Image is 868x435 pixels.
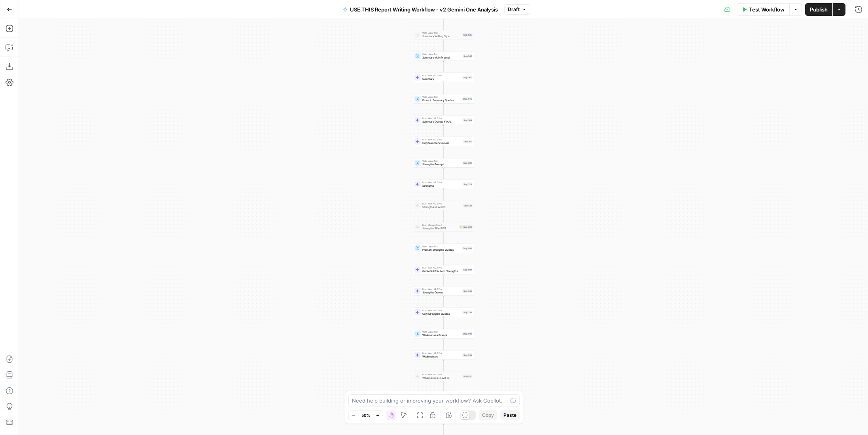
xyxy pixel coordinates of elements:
div: Step 400 [462,332,473,335]
span: Strengths Prompt [422,162,461,166]
span: LLM · Gemini 2.5 Pro [422,117,461,120]
button: Draft [504,4,530,15]
g: Edge from step_513 to step_329 [443,210,444,221]
g: Edge from step_541 to step_367 [443,61,444,72]
span: Write Liquid Text [422,31,461,34]
g: Edge from step_514 to step_339 [443,381,444,392]
div: Step 509 [463,268,473,271]
span: LLM · Claude Opus 4 [422,223,458,227]
div: LLM · Gemini 2.5 ProWeaknesses REWRITEStep 514 [413,372,474,381]
span: Summary Quotes FINAL [422,119,461,123]
div: LLM · Gemini 2.5 ProQuote Subtraction: StrengthsStep 509 [413,265,474,274]
div: Write Liquid TextStrengths PromptStep 399 [413,158,474,168]
div: Write Liquid TextPrompt: Strengths QuotesStep 480 [413,244,474,253]
span: LLM · Gemini 2.5 Pro [422,266,461,269]
g: Edge from step_317 to step_399 [443,146,444,157]
span: Weaknesses REWRITE [422,376,461,380]
button: Copy [479,410,497,420]
span: Draft [508,6,520,13]
span: LLM · Gemini 2.5 Pro [422,309,461,312]
div: Step 338 [463,353,473,357]
button: USE THIS Report Writing Workflow - v2 Gemini One Analysis [338,3,503,16]
span: Summary Main Prompt [422,55,461,59]
button: Test Workflow [737,3,789,16]
div: LLM · Gemini 2.5 ProStrengths QuotesStep 333 [413,286,474,296]
div: Write Liquid TextWeaknesses PromptStep 400 [413,329,474,339]
span: Only Summary Quotes [422,141,461,145]
div: Step 309 [463,118,473,122]
g: Edge from step_480 to step_509 [443,253,444,264]
span: Quote Subtraction: Strengths [422,269,461,273]
span: Publish [810,6,828,13]
span: Write Liquid Text [422,95,461,98]
g: Edge from step_399 to step_328 [443,167,444,179]
span: LLM · Gemini 2.5 Pro [422,352,461,355]
button: Publish [805,3,832,16]
g: Edge from step_336 to step_400 [443,317,444,328]
div: Step 541 [463,54,473,58]
span: Strengths REWRITE [422,205,461,209]
div: Step 535 [463,33,473,36]
div: Step 317 [463,140,473,143]
div: LLM · Gemini 2.5 ProOnly Strengths QuotesStep 336 [413,308,474,317]
span: Test Workflow [749,6,785,13]
span: Weaknesses [422,354,461,358]
g: Edge from step_309 to step_317 [443,125,444,136]
g: Edge from step_333 to step_336 [443,295,444,307]
g: Edge from step_535 to step_541 [443,39,444,51]
span: LLM · Gemini 2.5 Pro [422,138,461,141]
div: Write Liquid TextPrompt: Summary QuotesStep 476 [413,94,474,104]
span: Write Liquid Text [422,330,461,333]
div: LLM · Gemini 2.5 ProSummaryStep 367 [413,73,474,82]
div: Step 476 [462,97,473,100]
span: Only Strengths Quotes [422,312,461,316]
span: Strengths REWRITE [422,226,458,230]
div: LLM · Gemini 2.5 ProWeaknessesStep 338 [413,350,474,360]
div: Step 336 [463,310,473,314]
span: LLM · Gemini 2.5 Pro [422,287,461,291]
span: 50% [361,412,370,418]
g: Edge from step_509 to step_333 [443,274,444,286]
g: Edge from step_329 to step_480 [443,231,444,243]
div: LLM · Gemini 2.5 ProStrengthsStep 328 [413,180,474,189]
span: Summary [422,77,461,81]
div: Step 367 [463,76,473,79]
button: Paste [500,410,520,420]
span: Prompt: Strengths Quotes [422,248,461,252]
g: Edge from step_481 to step_510 [443,424,444,435]
span: Write Liquid Text [422,53,461,56]
g: Edge from step_476 to step_309 [443,103,444,115]
g: Edge from step_367 to step_476 [443,82,444,93]
g: Edge from step_400 to step_338 [443,338,444,350]
g: Edge from step_396 to step_535 [443,18,444,29]
span: LLM · Gemini 2.5 Pro [422,74,461,77]
div: Step 333 [463,289,473,293]
div: Write Liquid TextSummary Main PromptStep 541 [413,51,474,61]
span: LLM · Gemini 2.5 Pro [422,181,461,184]
span: Write Liquid Text [422,159,461,163]
div: Step 480 [462,246,473,250]
div: LLM · Gemini 2.5 ProOnly Summary QuotesStep 317 [413,137,474,146]
div: LLM · Gemini 2.5 ProSummary Quotes FINALStep 309 [413,115,474,125]
span: LLM · Gemini 2.5 Pro [422,202,461,205]
div: Step 513 [463,204,473,207]
div: LLM · Claude Opus 4Strengths REWRITEStep 329 [413,222,474,232]
span: USE THIS Report Writing Workflow - v2 Gemini One Analysis [350,6,498,13]
span: Copy [482,412,494,419]
span: Paste [503,412,516,419]
div: LLM · Gemini 2.5 ProStrengths REWRITEStep 513 [413,201,474,210]
span: Prompt: Summary Quotes [422,98,461,102]
span: Strengths [422,183,461,187]
div: Step 328 [463,182,473,186]
g: Edge from step_328 to step_513 [443,189,444,200]
span: Summary Writing Style [422,34,461,38]
div: Step 514 [463,374,473,378]
span: Strengths Quotes [422,290,461,294]
g: Edge from step_338 to step_514 [443,359,444,371]
div: Step 399 [463,161,473,165]
span: Write Liquid Text [422,245,461,248]
div: Step 329 [460,225,473,229]
span: LLM · Gemini 2.5 Pro [422,373,461,376]
span: Weaknesses Prompt [422,333,461,337]
div: Write Liquid TextSummary Writing StyleStep 535 [413,30,474,40]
